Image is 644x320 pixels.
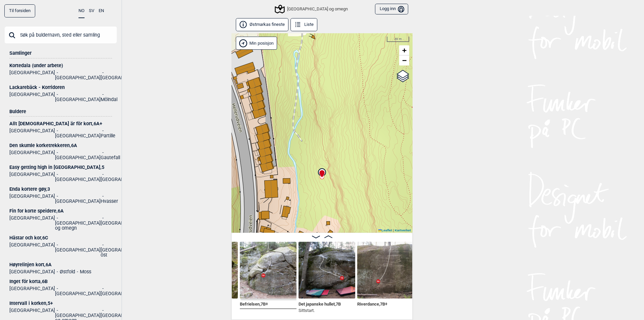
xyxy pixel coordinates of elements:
[402,56,407,64] span: −
[240,242,297,299] img: Befrielsen 200324
[399,55,409,65] a: Zoom out
[55,269,75,274] li: Østfold
[387,37,409,42] div: 20 m
[396,69,409,84] a: Layers
[9,44,112,58] div: Samlinger
[399,45,409,55] a: Zoom in
[9,165,112,170] div: Easy getting high in [GEOGRAPHIC_DATA] , 5
[236,37,277,50] div: Vis min posisjon
[101,70,146,80] li: [GEOGRAPHIC_DATA]
[290,18,317,31] button: Liste
[9,143,112,148] div: Den skumle korketrekkeren , 6A
[101,216,146,231] li: [GEOGRAPHIC_DATA]
[55,150,101,160] li: [GEOGRAPHIC_DATA]
[9,150,55,160] li: [GEOGRAPHIC_DATA]
[393,228,394,232] span: |
[101,242,146,258] li: [GEOGRAPHIC_DATA] öst
[101,150,120,160] li: Gautefall
[55,286,101,296] li: [GEOGRAPHIC_DATA]
[101,128,115,138] li: Partille
[101,286,146,296] li: [GEOGRAPHIC_DATA]
[9,262,112,267] div: Høyrelinjen kort , 6A
[55,194,101,204] li: [GEOGRAPHIC_DATA]
[9,269,55,274] li: [GEOGRAPHIC_DATA]
[89,4,94,17] button: SV
[9,235,112,240] div: Hästar och kor , 6C
[9,172,55,182] li: [GEOGRAPHIC_DATA]
[75,269,91,274] li: Moss
[299,300,341,307] span: Det japanske hullet , 7B
[9,209,112,214] div: Fin for korte speidere , 6A
[378,228,392,232] a: Leaflet
[402,46,407,54] span: +
[9,63,112,68] div: Kortedala (under arbete)
[55,172,101,182] li: [GEOGRAPHIC_DATA]
[55,92,101,102] li: [GEOGRAPHIC_DATA]
[395,228,411,232] a: Kartverket
[9,102,112,117] div: Buldere
[357,300,387,307] span: Riverdance , 7B+
[101,92,117,102] li: Mölndal
[55,70,101,80] li: [GEOGRAPHIC_DATA]
[4,4,35,17] a: Til forsiden
[4,26,117,44] input: Søk på buldernavn, sted eller samling
[55,128,101,138] li: [GEOGRAPHIC_DATA]
[375,4,408,15] button: Logg inn
[9,187,112,192] div: Enda kortere gøy , 3
[9,242,55,258] li: [GEOGRAPHIC_DATA]
[9,301,112,306] div: Intervall i korken , 5+
[299,307,341,314] p: Sittstart.
[101,172,146,182] li: [GEOGRAPHIC_DATA]
[236,18,288,31] button: Østmarkas fineste
[240,300,268,307] span: Befrielsen , 7B+
[276,5,348,13] div: [GEOGRAPHIC_DATA] og omegn
[299,242,355,299] img: Det japanske hullet 200406
[9,128,55,138] li: [GEOGRAPHIC_DATA]
[9,85,112,90] div: Lackarebäck - Korridoren
[55,242,101,258] li: [GEOGRAPHIC_DATA]
[9,121,112,126] div: Allt [DEMOGRAPHIC_DATA] är för kort , 6A+
[9,92,55,102] li: [GEOGRAPHIC_DATA]
[9,279,112,284] div: Inget för korta , 6B
[9,216,55,231] li: [GEOGRAPHIC_DATA]
[357,242,414,299] img: Riverdance 200524
[55,216,101,231] li: [GEOGRAPHIC_DATA] og omegn
[78,4,85,18] button: NO
[9,286,55,296] li: [GEOGRAPHIC_DATA]
[9,70,55,80] li: [GEOGRAPHIC_DATA]
[99,4,104,17] button: EN
[9,194,55,204] li: [GEOGRAPHIC_DATA]
[101,194,118,204] li: Hvasser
